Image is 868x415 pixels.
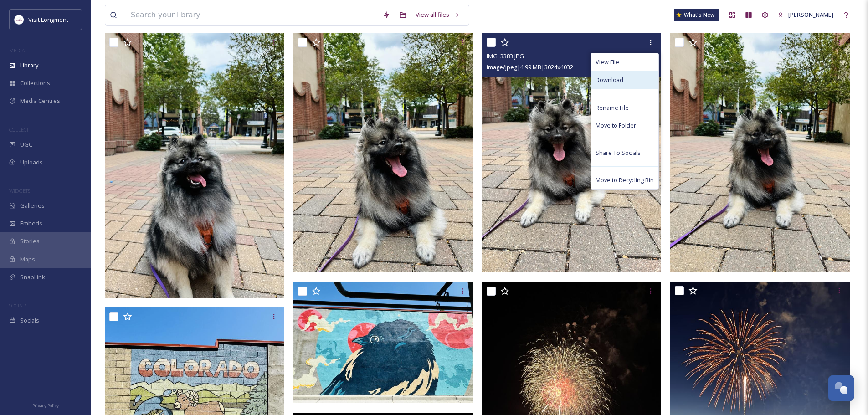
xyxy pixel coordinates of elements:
[20,273,45,282] span: SnapLink
[788,10,833,19] span: [PERSON_NAME]
[20,79,50,87] span: Collections
[9,47,25,54] span: MEDIA
[411,6,464,24] a: View all files
[28,15,68,24] span: Visit Longmont
[20,219,42,228] span: Embeds
[487,52,524,60] span: IMG_3383.JPG
[670,33,850,272] img: IMG_3381.jpg
[9,302,27,309] span: SOCIALS
[596,76,623,84] span: Download
[9,187,30,194] span: WIDGETS
[293,282,473,404] img: IMG_3142.jpg
[20,140,32,149] span: UGC
[596,103,629,112] span: Rename File
[20,61,38,70] span: Library
[20,316,39,325] span: Socials
[32,400,59,410] a: Privacy Policy
[105,33,284,298] img: IMG_3388.jpg
[596,58,619,67] span: View File
[126,5,378,25] input: Search your library
[828,375,854,401] button: Open Chat
[293,33,473,272] img: IMG_3384.jpg
[596,121,636,130] span: Move to Folder
[482,33,662,272] img: IMG_3383.JPG
[487,63,573,71] span: image/jpeg | 4.99 MB | 3024 x 4032
[32,403,59,409] span: Privacy Policy
[773,6,838,24] a: [PERSON_NAME]
[15,15,24,24] img: longmont.jpg
[20,237,40,246] span: Stories
[20,97,60,105] span: Media Centres
[596,149,641,157] span: Share To Socials
[9,126,29,133] span: COLLECT
[20,158,43,167] span: Uploads
[20,201,45,210] span: Galleries
[20,255,35,264] span: Maps
[674,9,719,21] a: What's New
[596,176,654,184] span: Move to Recycling Bin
